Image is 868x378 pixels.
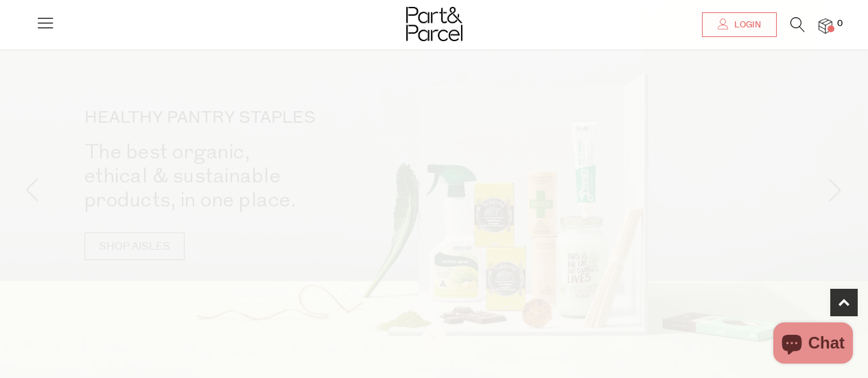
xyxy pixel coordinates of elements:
[834,18,846,30] span: 0
[731,19,761,31] span: Login
[819,19,832,33] a: 0
[406,7,462,41] img: Part&Parcel
[702,12,777,37] a: Login
[84,140,455,212] h2: The best organic, ethical & sustainable products, in one place.
[769,322,857,367] inbox-online-store-chat: Shopify online store chat
[84,110,455,126] p: HEALTHY PANTRY STAPLES
[84,233,185,260] a: SHOP AISLES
